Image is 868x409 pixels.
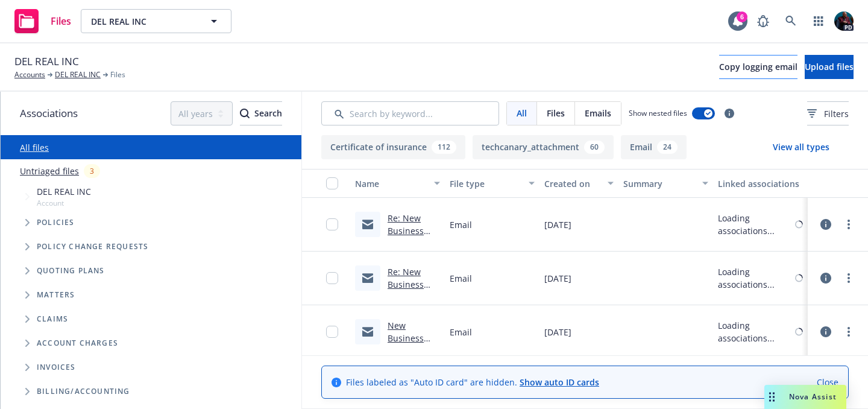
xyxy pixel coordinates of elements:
[618,169,713,198] button: Summary
[326,177,338,189] input: Select all
[37,219,75,226] span: Policies
[805,55,854,79] button: Upload files
[326,326,338,338] input: Toggle Row Selected
[37,291,75,299] span: Matters
[547,107,565,119] span: Files
[585,107,611,119] span: Emails
[718,177,803,190] div: Linked associations
[20,142,49,153] a: All files
[91,15,195,28] span: DEL REAL INC
[807,107,849,120] span: Filters
[240,109,250,118] svg: Search
[37,364,76,371] span: Invoices
[789,392,837,402] span: Nova Assist
[764,385,779,409] div: Drag to move
[321,135,465,159] button: Certificate of insurance
[20,106,78,121] span: Associations
[584,141,605,154] div: 60
[350,169,445,198] button: Name
[84,164,100,178] div: 3
[240,102,282,125] div: Search
[719,55,797,79] button: Copy logging email
[621,135,687,159] button: Email
[14,54,79,69] span: DEL REAL INC
[834,11,854,31] img: photo
[37,340,118,347] span: Account charges
[326,272,338,284] input: Toggle Row Selected
[51,16,71,26] span: Files
[37,243,148,250] span: Policy change requests
[473,135,614,159] button: techcanary_attachment
[388,212,436,312] a: Re: New Business Quote - Commercial Auto - DEL REAL INC - Newfront Insurance
[817,376,838,388] a: Close
[37,388,130,395] span: Billing/Accounting
[37,185,91,198] span: DEL REAL INC
[14,69,45,80] a: Accounts
[751,9,775,33] a: Report a Bug
[20,165,79,177] a: Untriaged files
[37,198,91,208] span: Account
[544,326,571,338] span: [DATE]
[388,266,436,366] a: Re: New Business Quote - Commercial Auto - DEL REAL INC - Newfront Insurance
[450,272,472,285] span: Email
[753,135,849,159] button: View all types
[841,217,856,232] a: more
[110,69,125,80] span: Files
[55,69,101,80] a: DEL REAL INC
[355,177,427,190] div: Name
[779,9,803,33] a: Search
[841,325,856,339] a: more
[450,218,472,231] span: Email
[321,101,499,125] input: Search by keyword...
[520,376,599,388] a: Show auto ID cards
[517,107,527,119] span: All
[10,4,76,38] a: Files
[37,267,105,274] span: Quoting plans
[240,101,282,125] button: SearchSearch
[719,61,797,72] span: Copy logging email
[326,218,338,230] input: Toggle Row Selected
[445,169,539,198] button: File type
[824,107,849,120] span: Filters
[807,101,849,125] button: Filters
[1,183,301,379] div: Tree Example
[450,177,521,190] div: File type
[737,11,747,22] div: 6
[657,141,678,154] div: 24
[37,315,68,323] span: Claims
[544,272,571,285] span: [DATE]
[805,61,854,72] span: Upload files
[718,265,793,291] div: Loading associations...
[629,108,687,118] span: Show nested files
[623,177,695,190] div: Summary
[544,218,571,231] span: [DATE]
[346,376,599,388] span: Files labeled as "Auto ID card" are hidden.
[764,385,846,409] button: Nova Assist
[807,9,831,33] a: Switch app
[81,9,231,33] button: DEL REAL INC
[544,177,600,190] div: Created on
[841,271,856,285] a: more
[450,326,472,338] span: Email
[713,169,808,198] button: Linked associations
[432,141,456,154] div: 112
[718,319,793,344] div: Loading associations...
[539,169,618,198] button: Created on
[718,212,793,237] div: Loading associations...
